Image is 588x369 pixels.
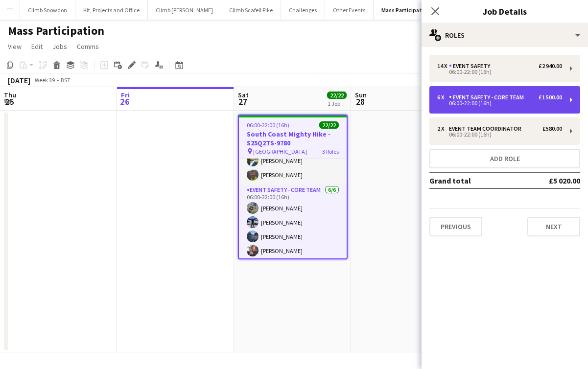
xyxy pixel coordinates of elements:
[327,92,347,99] span: 22/22
[27,40,47,53] a: Edit
[325,0,374,20] button: Other Events
[8,23,104,38] h1: Mass Participation
[4,40,25,53] a: View
[449,94,528,101] div: Event Safety - Core Team
[374,0,439,20] button: Mass Participation
[422,5,588,18] h3: Job Details
[221,0,281,20] button: Climb Scafell Pike
[539,94,562,101] div: £1 500.00
[527,217,580,236] button: Next
[437,125,449,132] div: 2 x
[253,148,307,155] span: [GEOGRAPHIC_DATA]
[518,173,580,188] td: £5 020.00
[8,42,22,51] span: View
[119,96,130,107] span: 26
[319,121,339,129] span: 22/22
[542,125,562,132] div: £580.00
[239,130,347,147] h3: South Coast Mighty Hike - S25Q2TS-9780
[48,40,71,53] a: Jobs
[355,91,367,99] span: Sun
[61,76,71,84] div: BST
[429,173,518,188] td: Grand total
[2,96,16,107] span: 25
[437,94,449,101] div: 6 x
[31,42,43,51] span: Edit
[238,91,249,99] span: Sat
[238,115,348,259] app-job-card: 06:00-22:00 (16h)22/22South Coast Mighty Hike - S25Q2TS-9780 [GEOGRAPHIC_DATA]3 Roles[PERSON_NAME...
[4,91,16,99] span: Thu
[437,63,449,69] div: 14 x
[539,63,562,69] div: £2 940.00
[32,76,57,84] span: Week 39
[281,0,325,20] button: Challenges
[429,217,482,236] button: Previous
[52,42,67,51] span: Jobs
[20,0,75,20] button: Climb Snowdon
[437,132,562,137] div: 06:00-22:00 (16h)
[429,149,580,168] button: Add role
[239,184,347,289] app-card-role: Event Safety - Core Team6/606:00-22:00 (16h)[PERSON_NAME][PERSON_NAME][PERSON_NAME][PERSON_NAME]
[422,23,588,47] div: Roles
[437,101,562,106] div: 06:00-22:00 (16h)
[322,148,339,155] span: 3 Roles
[328,100,346,107] div: 1 Job
[121,91,130,99] span: Fri
[77,42,99,51] span: Comms
[75,0,148,20] button: Kit, Projects and Office
[353,96,367,107] span: 28
[437,69,562,74] div: 06:00-22:00 (16h)
[449,125,525,132] div: Event Team Coordinator
[73,40,103,53] a: Comms
[247,121,289,129] span: 06:00-22:00 (16h)
[148,0,221,20] button: Climb [PERSON_NAME]
[449,63,494,69] div: Event Safety
[236,96,249,107] span: 27
[8,75,30,85] div: [DATE]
